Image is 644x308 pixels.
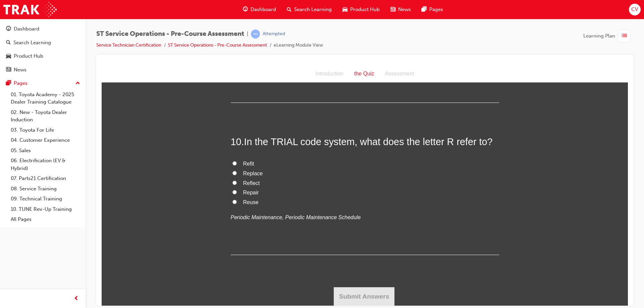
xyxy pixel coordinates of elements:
[142,115,158,121] span: Reflect
[274,42,323,49] li: eLearning Module View
[8,173,83,184] a: 07. Parts21 Certification
[96,30,244,38] span: ST Service Operations - Pre-Course Assessment
[8,107,83,125] a: 02. New - Toyota Dealer Induction
[14,52,43,60] div: Product Hub
[8,214,83,225] a: All Pages
[131,125,135,129] input: Repair
[287,5,291,14] span: search-icon
[237,3,281,16] a: guage-iconDashboard
[13,39,51,47] div: Search Learning
[129,149,259,155] em: Periodic Maintenance, Periodic Maintenance Schedule
[8,145,83,156] a: 05. Sales
[3,50,83,62] a: Product Hub
[8,204,83,214] a: 10. TUNE Rev-Up Training
[8,194,83,204] a: 09. Technical Training
[416,3,448,16] a: pages-iconPages
[142,96,153,101] span: Refit
[208,4,247,13] div: Introduction
[398,6,411,13] span: News
[281,3,337,16] a: search-iconSearch Learning
[14,25,39,33] div: Dashboard
[14,66,26,74] div: News
[142,124,157,130] span: Repair
[263,31,285,37] div: Attempted
[337,3,385,16] a: car-iconProduct Hub
[247,30,248,38] span: |
[6,40,11,46] span: search-icon
[631,6,638,13] span: CV
[142,105,161,111] span: Replace
[8,156,83,173] a: 06. Electrification (EV & Hybrid)
[8,184,83,194] a: 08. Service Training
[3,37,83,49] a: Search Learning
[75,79,80,88] span: up-icon
[629,4,641,15] button: CV
[422,5,427,14] span: pages-icon
[3,2,57,17] img: Trak
[390,5,395,14] span: news-icon
[251,6,276,13] span: Dashboard
[131,134,135,139] input: Reuse
[131,96,135,100] input: Refit
[129,70,397,83] h2: 10 .
[342,5,347,14] span: car-icon
[583,29,633,42] button: Learning Plan
[429,6,443,13] span: Pages
[6,67,11,73] span: news-icon
[143,71,391,82] span: In the TRIAL code system, what does the letter R refer to?
[6,26,11,32] span: guage-icon
[3,77,83,89] button: Pages
[96,42,161,48] a: Service Technician Certification
[247,4,278,13] div: the Quiz
[232,222,293,241] button: Submit Answers
[385,3,416,16] a: news-iconNews
[8,135,83,145] a: 04. Customer Experience
[622,32,627,40] span: list-icon
[6,80,11,86] span: pages-icon
[3,21,83,77] button: DashboardSearch LearningProduct HubNews
[131,115,135,120] input: Reflect
[278,4,318,13] div: Assessment
[3,23,83,35] a: Dashboard
[14,79,28,87] div: Pages
[8,125,83,135] a: 03. Toyota For Life
[251,29,260,39] span: learningRecordVerb_ATTEMPT-icon
[350,6,380,13] span: Product Hub
[168,42,267,48] a: ST Service Operations - Pre-Course Assessment
[142,134,157,140] span: Reuse
[294,6,332,13] span: Search Learning
[74,295,79,303] span: prev-icon
[583,32,615,40] span: Learning Plan
[8,89,83,107] a: 01. Toyota Academy - 2025 Dealer Training Catalogue
[131,106,135,110] input: Replace
[6,53,11,59] span: car-icon
[243,5,248,14] span: guage-icon
[3,64,83,76] a: News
